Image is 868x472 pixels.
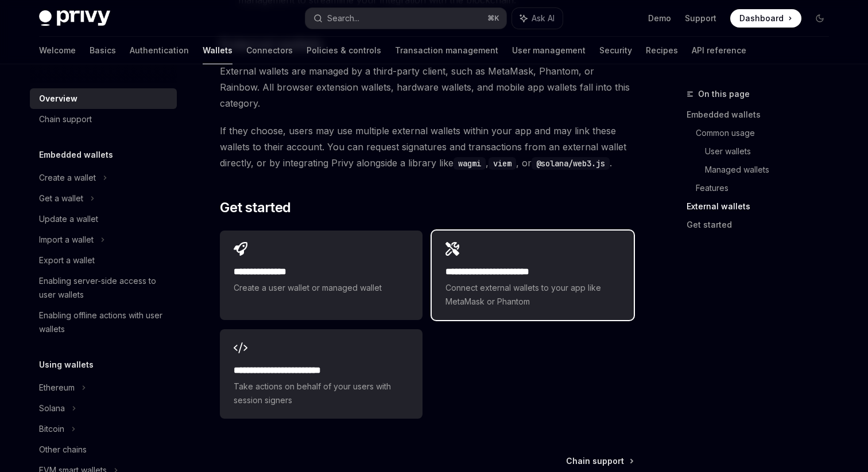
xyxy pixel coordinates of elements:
[30,305,177,340] a: Enabling offline actions with user wallets
[646,37,678,64] a: Recipes
[39,309,170,336] div: Enabling offline actions with user wallets
[39,112,92,126] div: Chain support
[39,37,76,64] a: Welcome
[692,37,746,64] a: API reference
[705,142,838,161] a: User wallets
[130,37,189,64] a: Authentication
[234,281,408,295] span: Create a user wallet or managed wallet
[39,443,87,457] div: Other chains
[39,274,170,302] div: Enabling server-side access to user wallets
[39,358,94,372] h5: Using wallets
[30,439,177,460] a: Other chains
[487,14,499,23] span: ⌘ K
[327,11,359,25] div: Search...
[39,171,96,185] div: Create a wallet
[454,157,486,170] code: wagmi
[246,37,293,64] a: Connectors
[395,37,498,64] a: Transaction management
[685,13,716,24] a: Support
[203,37,232,64] a: Wallets
[39,233,94,247] div: Import a wallet
[39,381,75,395] div: Ethereum
[234,380,408,407] span: Take actions on behalf of your users with session signers
[39,148,113,162] h5: Embedded wallets
[305,8,506,29] button: Search...⌘K
[532,157,610,170] code: @solana/web3.js
[811,9,829,28] button: Toggle dark mode
[532,13,555,24] span: Ask AI
[39,92,77,106] div: Overview
[30,209,177,229] a: Update a wallet
[445,281,620,309] span: Connect external wallets to your app like MetaMask or Phantom
[39,10,110,26] img: dark logo
[687,197,838,216] a: External wallets
[705,161,838,179] a: Managed wallets
[39,192,83,205] div: Get a wallet
[30,271,177,305] a: Enabling server-side access to user wallets
[39,401,65,415] div: Solana
[30,250,177,271] a: Export a wallet
[30,109,177,130] a: Chain support
[696,124,838,142] a: Common usage
[687,106,838,124] a: Embedded wallets
[512,8,563,29] button: Ask AI
[512,37,586,64] a: User management
[696,179,838,197] a: Features
[698,87,750,101] span: On this page
[39,422,64,436] div: Bitcoin
[730,9,801,28] a: Dashboard
[30,88,177,109] a: Overview
[220,123,634,171] span: If they choose, users may use multiple external wallets within your app and may link these wallet...
[566,455,633,467] a: Chain support
[307,37,381,64] a: Policies & controls
[39,253,95,267] div: Export a wallet
[90,37,116,64] a: Basics
[648,13,671,24] a: Demo
[220,63,634,111] span: External wallets are managed by a third-party client, such as MetaMask, Phantom, or Rainbow. All ...
[566,455,624,467] span: Chain support
[39,212,98,226] div: Update a wallet
[599,37,632,64] a: Security
[739,13,784,24] span: Dashboard
[687,216,838,234] a: Get started
[220,198,290,217] span: Get started
[489,157,516,170] code: viem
